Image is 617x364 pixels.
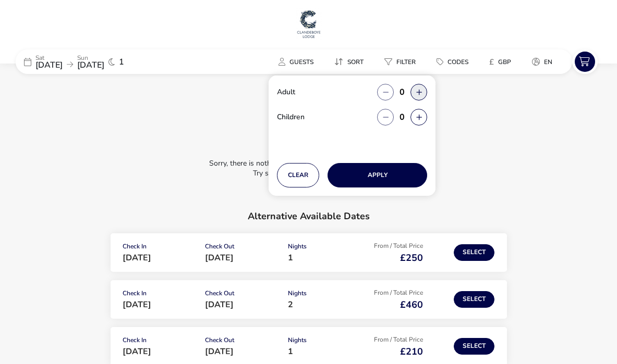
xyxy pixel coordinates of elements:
[454,244,494,261] button: Select
[400,345,423,358] span: £210
[544,58,552,66] span: en
[123,290,197,300] p: Check In
[524,54,565,69] naf-pibe-menu-bar-item: en
[524,54,561,69] button: en
[16,150,602,182] p: Sorry, there is nothing available based on your search criteria. Try searching for alternative da...
[481,54,519,69] button: £GBP
[16,49,172,74] div: Sat[DATE]Sun[DATE]1
[360,243,423,253] p: From / Total Price
[396,58,416,66] span: Filter
[296,8,322,40] img: Main Website
[454,291,494,308] button: Select
[289,58,313,66] span: Guests
[489,57,494,67] i: £
[270,54,322,69] button: Guests
[447,58,468,66] span: Codes
[454,338,494,355] button: Select
[277,163,319,187] button: Clear
[326,54,372,69] button: Sort
[123,337,197,347] p: Check In
[376,54,428,69] naf-pibe-menu-bar-item: Filter
[277,114,313,121] label: Children
[123,299,151,310] span: [DATE]
[328,163,427,187] button: Apply
[326,54,376,69] naf-pibe-menu-bar-item: Sort
[77,59,104,71] span: [DATE]
[119,58,124,66] span: 1
[205,337,280,347] p: Check Out
[288,346,293,357] span: 1
[498,58,511,66] span: GBP
[481,54,524,69] naf-pibe-menu-bar-item: £GBP
[347,58,364,66] span: Sort
[35,55,63,61] p: Sat
[205,299,234,310] span: [DATE]
[205,346,234,357] span: [DATE]
[428,54,477,69] button: Codes
[288,243,351,254] p: Nights
[205,290,280,300] p: Check Out
[205,252,234,263] span: [DATE]
[123,252,151,263] span: [DATE]
[35,59,63,71] span: [DATE]
[123,346,151,357] span: [DATE]
[400,252,423,264] span: £250
[77,55,104,61] p: Sun
[277,89,304,96] label: Adult
[288,290,351,300] p: Nights
[288,337,351,347] p: Nights
[111,203,507,233] h2: Alternative Available Dates
[205,243,280,254] p: Check Out
[360,336,423,347] p: From / Total Price
[428,54,481,69] naf-pibe-menu-bar-item: Codes
[376,54,424,69] button: Filter
[360,290,423,300] p: From / Total Price
[270,54,326,69] naf-pibe-menu-bar-item: Guests
[288,252,293,263] span: 1
[400,298,423,311] span: £460
[123,243,197,254] p: Check In
[288,299,293,310] span: 2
